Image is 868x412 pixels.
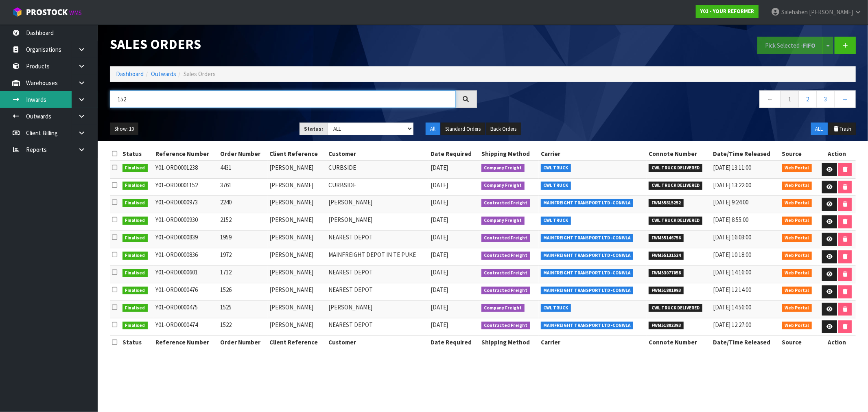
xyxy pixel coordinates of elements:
[713,198,749,206] span: [DATE] 9:24:00
[218,318,268,335] td: 1522
[268,248,326,266] td: [PERSON_NAME]
[713,233,752,241] span: [DATE] 16:03:00
[713,286,752,294] span: [DATE] 12:14:00
[829,123,856,136] button: Trash
[834,90,856,108] a: →
[782,234,812,242] span: Web Portal
[218,213,268,231] td: 2152
[481,217,525,225] span: Company Freight
[649,234,684,242] span: FWM55146756
[649,304,702,312] span: CWL TRUCK DELIVERED
[541,234,634,242] span: MAINFREIGHT TRANSPORT LTD -CONWLA
[541,199,634,207] span: MAINFREIGHT TRANSPORT LTD -CONWLA
[781,8,808,16] span: Salehaben
[713,268,752,276] span: [DATE] 14:16:00
[481,252,531,260] span: Contracted Freight
[268,318,326,335] td: [PERSON_NAME]
[326,300,429,318] td: [PERSON_NAME]
[811,123,828,136] button: ALL
[481,234,531,242] span: Contracted Freight
[431,268,448,276] span: [DATE]
[431,321,448,329] span: [DATE]
[184,70,216,78] span: Sales Orders
[431,303,448,311] span: [DATE]
[153,196,218,213] td: Y01-ORD0000973
[153,300,218,318] td: Y01-ORD0000475
[268,196,326,213] td: [PERSON_NAME]
[649,252,684,260] span: FWM55131524
[647,147,711,160] th: Connote Number
[541,182,571,190] span: CWL TRUCK
[541,164,571,172] span: CWL TRUCK
[782,269,812,277] span: Web Portal
[431,251,448,259] span: [DATE]
[431,286,448,294] span: [DATE]
[816,90,835,108] a: 3
[541,304,571,312] span: CWL TRUCK
[304,125,323,132] strong: Status:
[151,70,176,78] a: Outwards
[268,213,326,231] td: [PERSON_NAME]
[431,233,448,241] span: [DATE]
[218,283,268,301] td: 1526
[541,269,634,277] span: MAINFREIGHT TRANSPORT LTD -CONWLA
[116,70,144,78] a: Dashboard
[479,335,539,348] th: Shipping Method
[713,216,749,224] span: [DATE] 8:55:00
[803,42,816,49] strong: FIFO
[539,335,647,348] th: Carrier
[218,161,268,178] td: 4431
[218,266,268,283] td: 1712
[153,335,218,348] th: Reference Number
[431,198,448,206] span: [DATE]
[26,7,68,18] span: ProStock
[481,304,525,312] span: Company Freight
[122,269,148,277] span: Finalised
[782,164,812,172] span: Web Portal
[759,90,781,108] a: ←
[153,231,218,248] td: Y01-ORD0000839
[489,90,856,110] nav: Page navigation
[429,335,479,348] th: Date Required
[268,178,326,196] td: [PERSON_NAME]
[798,90,817,108] a: 2
[218,231,268,248] td: 1959
[431,216,448,224] span: [DATE]
[326,283,429,301] td: NEAREST DEPOT
[122,199,148,207] span: Finalised
[541,217,571,225] span: CWL TRUCK
[481,182,525,190] span: Company Freight
[120,335,153,348] th: Status
[110,37,477,52] h1: Sales Orders
[153,213,218,231] td: Y01-ORD0000930
[326,161,429,178] td: CURBSIDE
[218,196,268,213] td: 2240
[326,318,429,335] td: NEAREST DEPOT
[122,164,148,172] span: Finalised
[122,182,148,190] span: Finalised
[153,318,218,335] td: Y01-ORD0000474
[268,231,326,248] td: [PERSON_NAME]
[649,164,702,172] span: CWL TRUCK DELIVERED
[481,322,531,330] span: Contracted Freight
[153,283,218,301] td: Y01-ORD0000476
[757,37,823,54] button: Pick Selected -FIFO
[326,213,429,231] td: [PERSON_NAME]
[268,283,326,301] td: [PERSON_NAME]
[481,199,531,207] span: Contracted Freight
[218,335,268,348] th: Order Number
[268,266,326,283] td: [PERSON_NAME]
[12,7,22,17] img: cube-alt.png
[541,287,634,295] span: MAINFREIGHT TRANSPORT LTD -CONWLA
[649,287,684,295] span: FWM51801993
[326,231,429,248] td: NEAREST DEPOT
[268,147,326,160] th: Client Reference
[782,217,812,225] span: Web Portal
[649,199,684,207] span: FWM55815252
[110,123,138,136] button: Show: 10
[713,164,752,171] span: [DATE] 13:11:00
[326,178,429,196] td: CURBSIDE
[649,322,684,330] span: FWM51802393
[431,181,448,189] span: [DATE]
[711,147,780,160] th: Date/Time Released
